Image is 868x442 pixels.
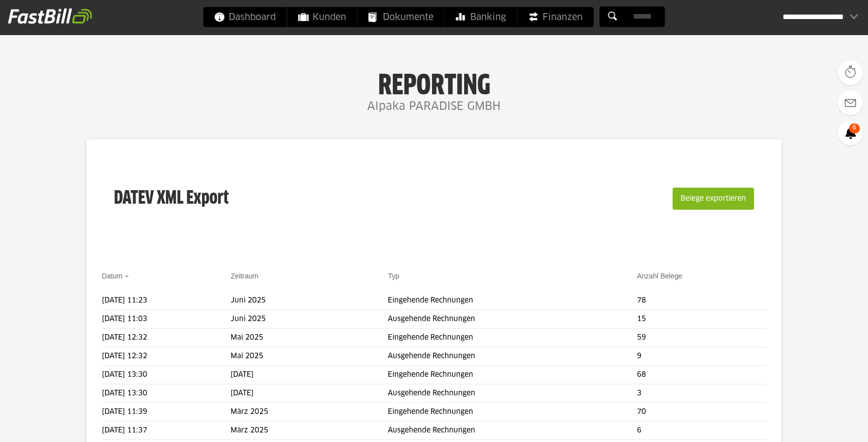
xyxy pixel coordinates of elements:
td: März 2025 [231,403,388,421]
img: sort_desc.gif [125,275,131,277]
td: [DATE] 11:39 [102,403,231,421]
td: Ausgehende Rechnungen [388,347,637,366]
span: Kunden [298,7,346,27]
td: Mai 2025 [231,329,388,347]
span: Banking [456,7,506,27]
td: [DATE] 11:23 [102,291,231,310]
button: Belege exportieren [673,188,754,210]
a: Datum [102,272,123,280]
td: Ausgehende Rechnungen [388,421,637,440]
iframe: Öffnet ein Widget, in dem Sie weitere Informationen finden [790,412,858,437]
td: 70 [637,403,766,421]
td: [DATE] [231,384,388,403]
td: 15 [637,310,766,329]
a: Banking [445,7,517,27]
td: 68 [637,366,766,384]
td: Ausgehende Rechnungen [388,384,637,403]
td: Ausgehende Rechnungen [388,310,637,329]
td: März 2025 [231,421,388,440]
td: 78 [637,291,766,310]
td: [DATE] 12:32 [102,347,231,366]
td: [DATE] 12:32 [102,329,231,347]
td: 9 [637,347,766,366]
td: Eingehende Rechnungen [388,403,637,421]
td: [DATE] 13:30 [102,366,231,384]
a: Anzahl Belege [637,272,682,280]
a: Finanzen [517,7,594,27]
td: Juni 2025 [231,310,388,329]
a: Typ [388,272,399,280]
span: 6 [849,123,860,133]
span: Finanzen [528,7,583,27]
a: Dashboard [203,7,287,27]
a: 6 [838,120,863,145]
a: Zeitraum [231,272,258,280]
td: [DATE] [231,366,388,384]
td: 6 [637,421,766,440]
a: Kunden [287,7,357,27]
h1: Reporting [100,71,768,97]
td: [DATE] 11:03 [102,310,231,329]
td: Juni 2025 [231,291,388,310]
td: 59 [637,329,766,347]
td: Eingehende Rechnungen [388,329,637,347]
img: fastbill_logo_white.png [8,8,92,24]
td: Eingehende Rechnungen [388,366,637,384]
td: 3 [637,384,766,403]
td: Eingehende Rechnungen [388,291,637,310]
td: [DATE] 13:30 [102,384,231,403]
td: Mai 2025 [231,347,388,366]
span: Dokumente [369,7,433,27]
a: Dokumente [358,7,445,27]
span: Dashboard [214,7,276,27]
td: [DATE] 11:37 [102,421,231,440]
h3: DATEV XML Export [114,167,229,231]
